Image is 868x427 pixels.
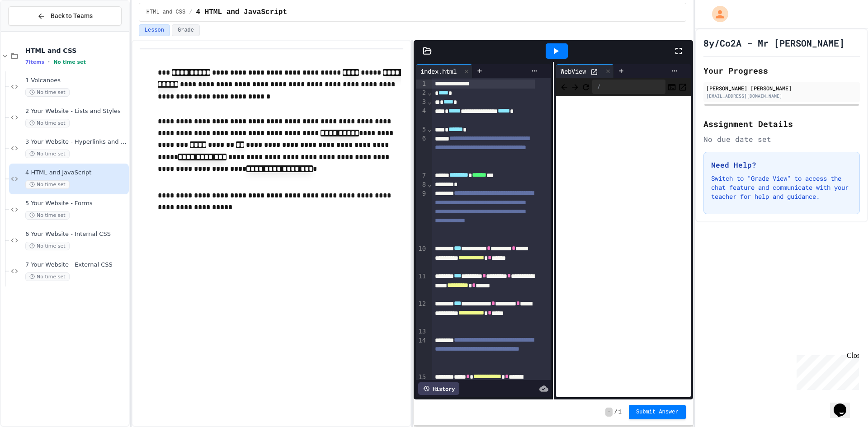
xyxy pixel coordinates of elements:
div: 11 [416,272,427,300]
div: 13 [416,327,427,336]
span: 4 HTML and JavaScript [196,7,287,18]
iframe: chat widget [830,391,859,418]
div: 12 [416,300,427,327]
span: Forward [571,81,580,92]
iframe: chat widget [793,352,859,390]
span: No time set [53,59,86,65]
div: 3 [416,98,427,107]
span: Back [560,81,569,92]
span: No time set [25,211,70,220]
div: 14 [416,336,427,373]
span: No time set [25,272,70,281]
div: 5 [416,125,427,134]
div: 15 [416,373,427,419]
div: 2 [416,89,427,98]
button: Console [667,81,676,92]
span: / [189,9,192,16]
h1: 8y/Co2A - Mr [PERSON_NAME] [703,37,844,49]
h2: Your Progress [703,64,860,77]
div: 1 [416,80,427,89]
p: Switch to "Grade View" to access the chat feature and communicate with your teacher for help and ... [711,174,852,201]
span: 1 Volcanoes [25,77,127,84]
div: 6 [416,134,427,171]
div: No due date set [703,134,860,145]
div: index.html [416,64,472,78]
span: 7 items [25,59,44,65]
div: History [418,382,459,395]
button: Refresh [581,81,590,92]
div: 10 [416,244,427,272]
span: No time set [25,119,70,127]
span: Fold line [427,89,432,96]
span: 4 HTML and JavaScript [25,169,127,177]
span: Fold line [427,181,432,188]
span: HTML and CSS [25,47,127,55]
span: Submit Answer [636,408,679,416]
div: My Account [703,4,731,24]
span: / [614,408,618,416]
h2: Assignment Details [703,117,860,130]
span: 5 Your Website - Forms [25,200,127,207]
span: 2 Your Website - Lists and Styles [25,108,127,115]
div: Chat with us now!Close [4,4,62,57]
div: [EMAIL_ADDRESS][DOMAIN_NAME] [706,93,857,99]
div: 9 [416,189,427,244]
span: 3 Your Website - Hyperlinks and Images [25,138,127,146]
button: Open in new tab [678,81,687,92]
span: Back to Teams [51,11,93,21]
div: 8 [416,180,427,189]
span: HTML and CSS [146,9,185,16]
div: [PERSON_NAME] [PERSON_NAME] [706,84,857,92]
div: 4 [416,107,427,125]
div: WebView [556,66,590,76]
span: Fold line [427,126,432,133]
span: • [48,58,50,66]
span: Fold line [427,98,432,105]
span: No time set [25,180,70,189]
button: Lesson [139,24,170,36]
span: No time set [25,88,70,97]
span: 6 Your Website - Internal CSS [25,230,127,238]
span: 1 [618,408,622,416]
span: - [605,408,612,417]
h3: Need Help? [711,160,852,170]
div: / [592,80,665,94]
div: WebView [556,64,614,78]
iframe: Web Preview [556,96,691,398]
span: No time set [25,242,70,250]
div: 7 [416,171,427,180]
button: Submit Answer [629,405,686,419]
span: No time set [25,150,70,158]
button: Back to Teams [8,6,122,26]
div: index.html [416,66,461,76]
button: Grade [172,24,200,36]
span: 7 Your Website - External CSS [25,261,127,269]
